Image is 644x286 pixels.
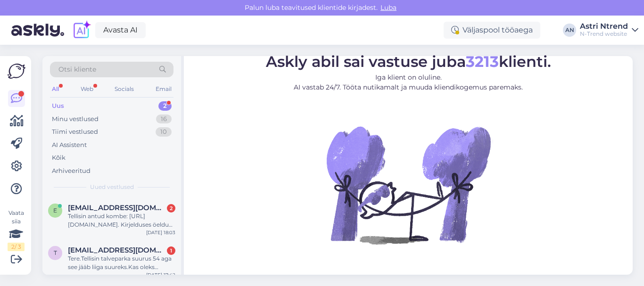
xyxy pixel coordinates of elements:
div: Email [154,83,173,95]
div: Arhiveeritud [52,166,91,176]
img: explore-ai [72,20,91,40]
div: 10 [156,127,172,137]
img: Askly Logo [8,64,25,79]
img: No Chat active [323,100,493,270]
a: Astri NtrendN-Trend website [580,23,638,38]
p: Iga klient on oluline. AI vastab 24/7. Tööta nutikamalt ja muuda kliendikogemus paremaks. [266,73,551,92]
div: AN [563,24,576,37]
div: Vaata siia [8,209,25,251]
div: [DATE] 17:42 [146,271,175,278]
div: Minu vestlused [52,114,99,124]
div: Web [79,83,95,95]
div: 16 [156,114,172,124]
div: Väljaspool tööaega [444,22,540,39]
div: 2 [167,204,175,212]
div: Astri Ntrend [580,23,628,30]
div: Tellisin antud kombe: [URL][DOMAIN_NAME]. Kirjelduses öeldud, et "Kaasasolevad elastsed tallakumm... [68,212,175,229]
div: Socials [113,83,136,95]
div: Uus [52,101,64,111]
div: 2 / 3 [8,243,25,251]
div: Tere.Tellisin talveparka suurus 54 aga see jääb liiga suureks.Kas oleks võimalik see vahetada väi... [68,254,175,271]
div: AI Assistent [52,140,87,150]
div: Tiimi vestlused [52,127,98,137]
span: e [53,207,57,214]
span: Askly abil sai vastuse juba klienti. [266,52,551,71]
div: Kõik [52,153,66,163]
div: 1 [167,246,175,255]
a: Avasta AI [95,22,146,38]
span: Uued vestlused [90,183,134,191]
span: Luba [378,3,399,12]
span: taimi.kiiken89@gmail.com [68,246,166,254]
b: 3213 [466,52,499,71]
div: [DATE] 18:03 [146,229,175,236]
span: Otsi kliente [58,65,96,74]
span: elviira.aher@gmail.com [68,204,166,212]
span: t [54,249,57,256]
div: N-Trend website [580,30,628,38]
div: All [50,83,61,95]
div: 2 [158,101,172,111]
